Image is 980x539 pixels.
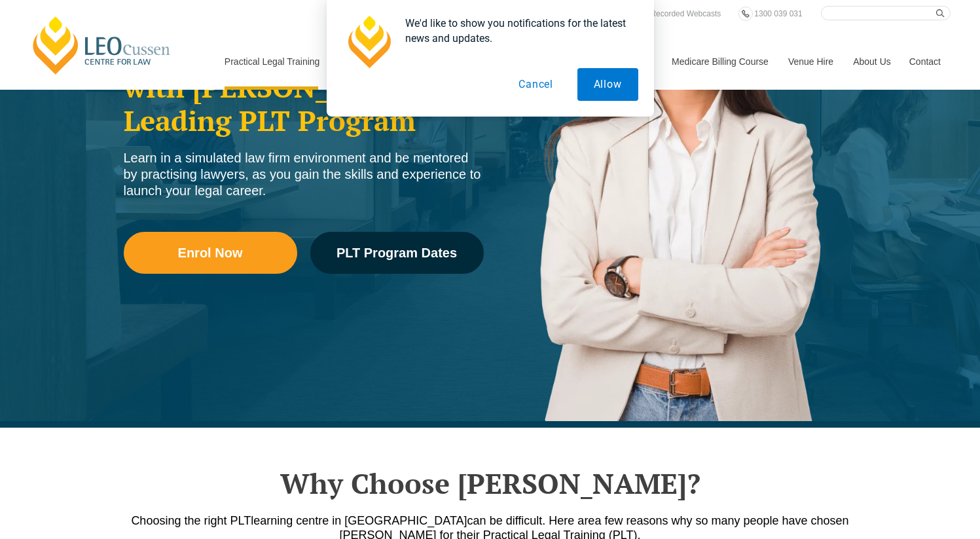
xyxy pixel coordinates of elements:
span: learning centre in [GEOGRAPHIC_DATA] [251,514,467,527]
a: Enrol Now [124,232,297,274]
h2: Why Choose [PERSON_NAME]? [117,467,863,500]
a: PLT Program Dates [310,232,484,274]
span: Choosing the right PLT [131,514,251,527]
button: Allow [577,68,638,101]
span: PLT Program Dates [336,246,457,259]
iframe: LiveChat chat widget [892,451,947,506]
span: Enrol Now [178,246,243,259]
span: can be difficult. Here are [467,514,595,527]
div: We'd like to show you notifications for the latest news and updates. [395,16,638,46]
img: notification icon [342,16,395,68]
h2: Qualify for Admission with [PERSON_NAME]'s Leading PLT Program [124,38,484,137]
button: Cancel [502,68,570,101]
div: Learn in a simulated law firm environment and be mentored by practising lawyers, as you gain the ... [124,150,484,199]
